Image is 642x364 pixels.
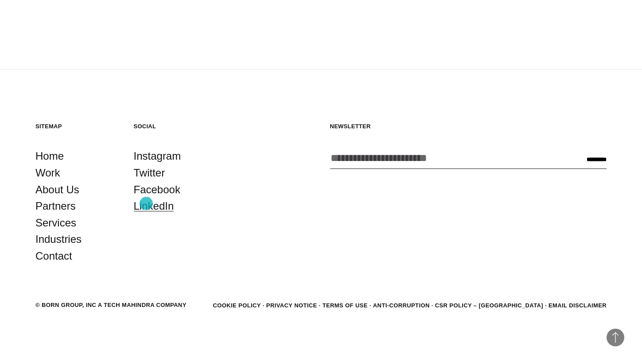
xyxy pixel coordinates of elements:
a: Partners [35,198,76,215]
a: LinkedIn [134,198,174,215]
a: Industries [35,231,82,248]
a: Home [35,148,64,165]
a: Facebook [134,181,180,198]
a: Terms of Use [323,302,368,309]
a: Twitter [134,165,165,181]
a: Work [35,165,60,181]
h5: Social [134,123,214,130]
a: Contact [35,248,72,264]
a: Anti-Corruption [373,302,430,309]
a: Email Disclaimer [549,302,607,309]
a: CSR POLICY – [GEOGRAPHIC_DATA] [435,302,543,309]
div: © BORN GROUP, INC A Tech Mahindra Company [35,301,187,310]
button: Back to Top [607,329,624,346]
h5: Newsletter [330,123,607,130]
a: Instagram [134,148,181,165]
a: Privacy Notice [266,302,317,309]
a: About Us [35,181,79,198]
h5: Sitemap [35,123,116,130]
a: Services [35,215,76,231]
a: Cookie Policy [213,302,261,309]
